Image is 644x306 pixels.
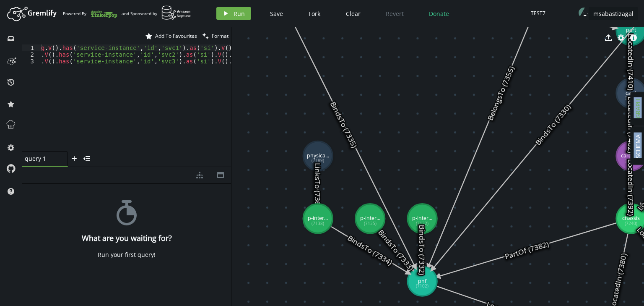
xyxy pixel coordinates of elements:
div: 1 [22,44,39,51]
span: SCHEMA [634,134,642,158]
span: query 1 [25,155,58,162]
h4: What are you waiting for? [82,234,172,243]
span: Fork [309,10,320,18]
button: Clear [340,7,367,20]
div: TEST7 [531,10,545,16]
button: Format [200,27,231,44]
tspan: (7240) [625,220,637,226]
span: Clear [346,10,361,18]
button: Save [264,7,289,20]
span: Revert [386,10,404,18]
span: Format [212,32,229,39]
tspan: p-inter... [413,214,433,222]
text: BindsTo (7332) [418,225,428,275]
div: 2 [22,51,39,58]
span: Run [234,10,245,18]
tspan: card-sl... [621,152,641,159]
span: Add To Favourites [155,32,197,39]
div: 3 [22,58,39,65]
span: Save [270,10,283,18]
tspan: (7135) [364,220,377,226]
tspan: (7258) [625,157,637,163]
button: Run [216,7,251,20]
img: AWS Neptune [161,5,191,20]
text: LocatedIn (7402) [626,96,636,153]
text: LinksTo (7363) [313,163,323,212]
span: Donate [429,10,449,18]
tspan: card [626,89,636,97]
tspan: physica... [307,152,329,159]
div: Powered By [63,6,117,21]
tspan: (7132) [416,220,429,226]
tspan: chassis [622,214,640,222]
tspan: pnf [418,277,427,285]
tspan: p-inter... [360,214,380,222]
text: LocatedIn (7392) [626,159,636,216]
tspan: (7102) [416,283,429,289]
div: and Sponsored by [122,5,191,21]
tspan: (7189) [312,157,325,163]
text: LocatedIn (7410) [626,34,636,90]
button: Fork [302,7,327,20]
span: msabastizagal [593,10,634,18]
span: GRAPH [634,99,642,118]
tspan: (7138) [312,220,325,226]
div: Run your first query! [98,251,156,259]
button: Revert [379,7,410,20]
button: msabastizagal [589,7,638,20]
button: Donate [423,7,455,20]
button: Add To Favourites [143,27,200,44]
tspan: p-inter... [308,214,328,222]
tspan: (7288) [625,95,637,101]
